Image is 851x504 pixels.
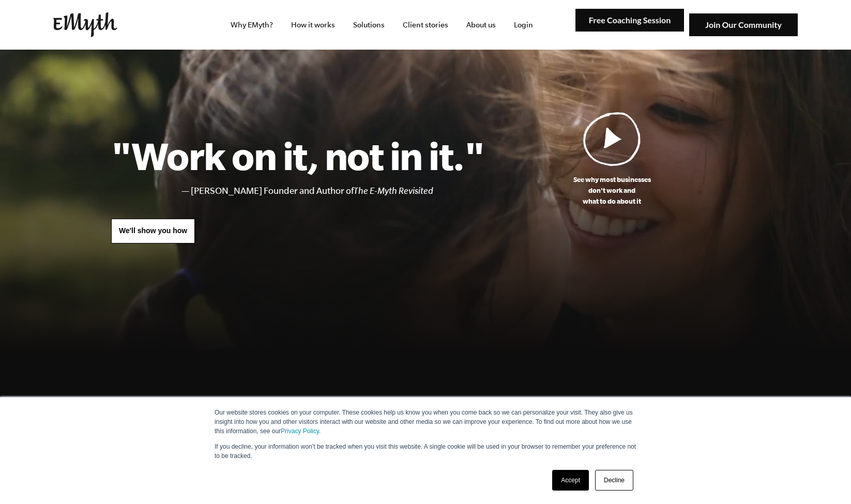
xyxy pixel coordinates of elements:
i: The E-Myth Revisited [354,186,433,196]
a: Privacy Policy [281,427,319,435]
li: [PERSON_NAME] Founder and Author of [191,184,484,198]
a: Decline [595,470,633,491]
p: See why most businesses don't work and what to do about it [484,174,740,207]
img: Play Video [583,112,641,166]
img: EMyth [53,12,117,37]
a: Accept [552,470,589,491]
img: Join Our Community [689,13,798,37]
p: Our website stores cookies on your computer. These cookies help us know you when you come back so... [215,408,636,436]
p: If you decline, your information won’t be tracked when you visit this website. A single cookie wi... [215,442,636,461]
a: See why most businessesdon't work andwhat to do about it [484,112,740,207]
img: Free Coaching Session [575,9,684,32]
h1: "Work on it, not in it." [111,133,484,178]
span: We'll show you how [119,226,187,235]
a: We'll show you how [111,219,195,243]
